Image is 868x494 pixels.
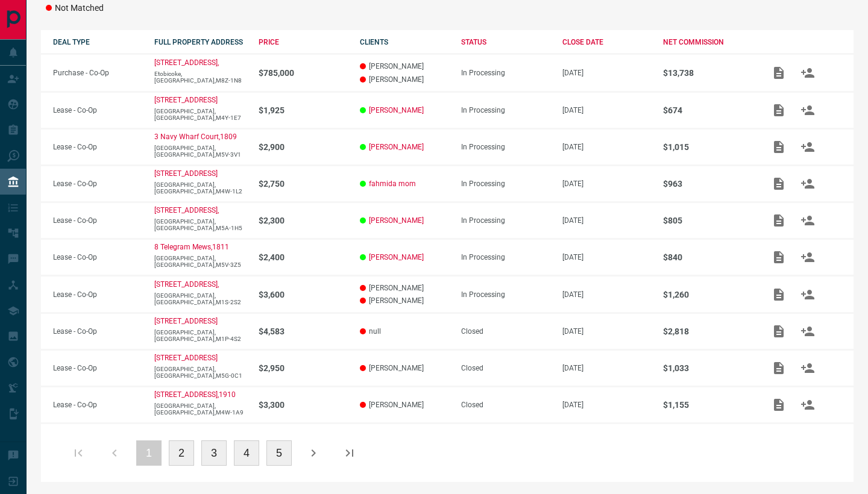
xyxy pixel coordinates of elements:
[793,327,822,336] span: Match Clients
[360,364,449,372] p: [PERSON_NAME]
[154,169,218,178] a: [STREET_ADDRESS]
[154,280,219,289] a: [STREET_ADDRESS],
[259,142,348,152] p: $2,900
[53,327,142,336] p: Lease - Co-Op
[259,252,348,262] p: $2,400
[461,216,550,225] div: In Processing
[154,133,237,141] a: 3 Navy Wharf Court,1809
[793,142,822,151] span: Match Clients
[259,216,348,225] p: $2,300
[46,2,139,14] li: Not Matched
[53,401,142,409] p: Lease - Co-Op
[764,105,793,114] span: Add / View Documents
[154,38,247,46] div: FULL PROPERTY ADDRESS
[663,327,752,336] p: $2,818
[461,106,550,114] div: In Processing
[793,105,822,114] span: Match Clients
[562,143,652,151] p: [DATE]
[360,284,449,292] p: [PERSON_NAME]
[154,58,219,67] a: [STREET_ADDRESS],
[663,216,752,225] p: $805
[259,363,348,373] p: $2,950
[663,290,752,299] p: $1,260
[259,105,348,115] p: $1,925
[562,290,652,299] p: [DATE]
[201,440,227,466] button: 3
[793,401,822,409] span: Match Clients
[53,69,142,77] p: Purchase - Co-Op
[663,68,752,78] p: $13,738
[764,327,793,336] span: Add / View Documents
[53,216,142,225] p: Lease - Co-Op
[53,106,142,114] p: Lease - Co-Op
[259,38,348,46] div: PRICE
[764,216,793,224] span: Add / View Documents
[793,68,822,77] span: Match Clients
[461,180,550,188] div: In Processing
[461,253,550,261] div: In Processing
[360,62,449,70] p: [PERSON_NAME]
[154,181,247,195] p: [GEOGRAPHIC_DATA],[GEOGRAPHIC_DATA],M4W-1L2
[360,327,449,336] p: null
[764,290,793,298] span: Add / View Documents
[562,364,652,372] p: [DATE]
[53,180,142,188] p: Lease - Co-Op
[154,402,247,416] p: [GEOGRAPHIC_DATA],[GEOGRAPHIC_DATA],M4W-1A9
[562,180,652,188] p: [DATE]
[169,440,194,466] button: 2
[154,390,236,399] a: [STREET_ADDRESS],1910
[663,142,752,152] p: $1,015
[154,145,247,158] p: [GEOGRAPHIC_DATA],[GEOGRAPHIC_DATA],M5V-3V1
[764,252,793,261] span: Add / View Documents
[793,364,822,372] span: Match Clients
[562,216,652,225] p: [DATE]
[53,253,142,261] p: Lease - Co-Op
[461,290,550,299] div: In Processing
[793,290,822,298] span: Match Clients
[461,364,550,372] div: Closed
[764,68,793,77] span: Add / View Documents
[369,216,424,225] a: [PERSON_NAME]
[461,401,550,409] div: Closed
[53,364,142,372] p: Lease - Co-Op
[53,143,142,151] p: Lease - Co-Op
[266,440,292,466] button: 5
[793,252,822,261] span: Match Clients
[360,401,449,409] p: [PERSON_NAME]
[663,38,752,46] div: NET COMMISSION
[562,106,652,114] p: [DATE]
[154,255,247,268] p: [GEOGRAPHIC_DATA],[GEOGRAPHIC_DATA],M5V-3Z5
[53,290,142,299] p: Lease - Co-Op
[764,364,793,372] span: Add / View Documents
[154,366,247,379] p: [GEOGRAPHIC_DATA],[GEOGRAPHIC_DATA],M5G-0C1
[461,38,550,46] div: STATUS
[154,243,229,251] a: 8 Telegram Mews,1811
[154,317,218,325] a: [STREET_ADDRESS]
[360,296,449,305] p: [PERSON_NAME]
[154,206,219,214] a: [STREET_ADDRESS],
[154,108,247,121] p: [GEOGRAPHIC_DATA],[GEOGRAPHIC_DATA],M4Y-1E7
[562,327,652,336] p: [DATE]
[562,69,652,77] p: [DATE]
[663,105,752,115] p: $674
[154,329,247,342] p: [GEOGRAPHIC_DATA],[GEOGRAPHIC_DATA],M1P-4S2
[461,69,550,77] div: In Processing
[360,38,449,46] div: CLIENTS
[154,96,218,104] a: [STREET_ADDRESS]
[793,216,822,224] span: Match Clients
[663,252,752,262] p: $840
[764,179,793,187] span: Add / View Documents
[154,354,218,362] a: [STREET_ADDRESS]
[461,143,550,151] div: In Processing
[562,401,652,409] p: [DATE]
[562,38,652,46] div: CLOSE DATE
